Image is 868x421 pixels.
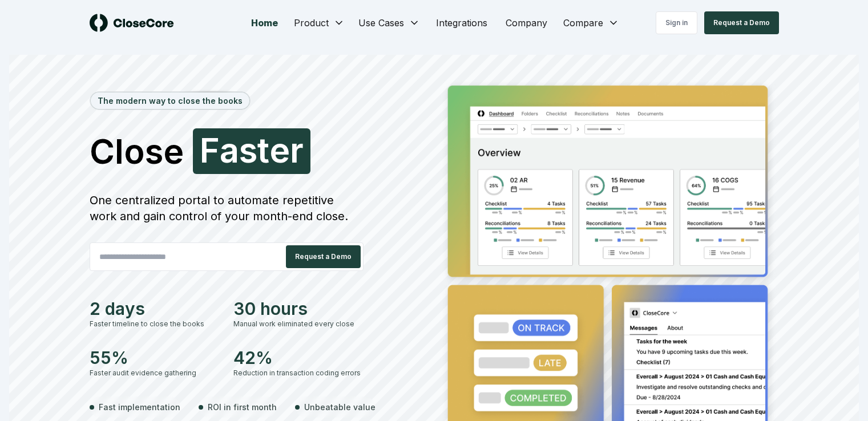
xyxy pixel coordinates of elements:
[257,133,269,167] span: t
[233,319,364,329] div: Manual work eliminated every close
[91,92,249,109] div: The modern way to close the books
[242,11,287,34] a: Home
[358,16,404,30] span: Use Cases
[90,298,220,319] div: 2 days
[352,11,427,34] button: Use Cases
[90,192,364,224] div: One centralized portal to automate repetitive work and gain control of your month-end close.
[304,401,376,413] span: Unbeatable value
[286,245,361,268] button: Request a Demo
[294,16,329,30] span: Product
[496,11,556,34] a: Company
[290,133,304,167] span: r
[208,401,277,413] span: ROI in first month
[239,133,257,167] span: s
[233,298,364,319] div: 30 hours
[99,401,180,413] span: Fast implementation
[90,347,220,368] div: 55%
[90,368,220,378] div: Faster audit evidence gathering
[90,134,184,168] span: Close
[220,133,239,167] span: a
[200,133,220,167] span: F
[656,11,697,34] a: Sign in
[90,319,220,329] div: Faster timeline to close the books
[563,16,603,30] span: Compare
[287,11,352,34] button: Product
[233,347,364,368] div: 42%
[269,133,290,167] span: e
[233,368,364,378] div: Reduction in transaction coding errors
[427,11,496,34] a: Integrations
[90,14,174,32] img: logo
[704,11,779,34] button: Request a Demo
[556,11,626,34] button: Compare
